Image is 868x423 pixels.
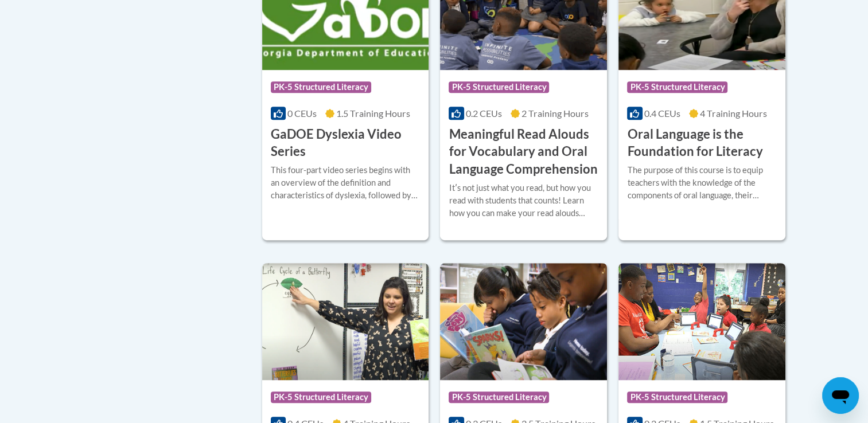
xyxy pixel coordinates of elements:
[449,126,598,178] h3: Meaningful Read Alouds for Vocabulary and Oral Language Comprehension
[644,108,680,119] span: 0.4 CEUs
[449,182,598,220] div: Itʹs not just what you read, but how you read with students that counts! Learn how you can make y...
[627,164,777,202] div: The purpose of this course is to equip teachers with the knowledge of the components of oral lang...
[627,81,727,93] span: PK-5 Structured Literacy
[700,108,767,119] span: 4 Training Hours
[449,81,549,93] span: PK-5 Structured Literacy
[336,108,410,119] span: 1.5 Training Hours
[287,108,317,119] span: 0 CEUs
[618,263,785,380] img: Course Logo
[627,391,727,403] span: PK-5 Structured Literacy
[627,126,777,161] h3: Oral Language is the Foundation for Literacy
[271,164,421,202] div: This four-part video series begins with an overview of the definition and characteristics of dysl...
[271,391,371,403] span: PK-5 Structured Literacy
[440,263,607,380] img: Course Logo
[822,377,859,414] iframe: Button to launch messaging window
[449,391,549,403] span: PK-5 Structured Literacy
[521,108,589,119] span: 2 Training Hours
[262,263,429,380] img: Course Logo
[271,126,421,161] h3: GaDOE Dyslexia Video Series
[466,108,502,119] span: 0.2 CEUs
[271,81,371,93] span: PK-5 Structured Literacy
